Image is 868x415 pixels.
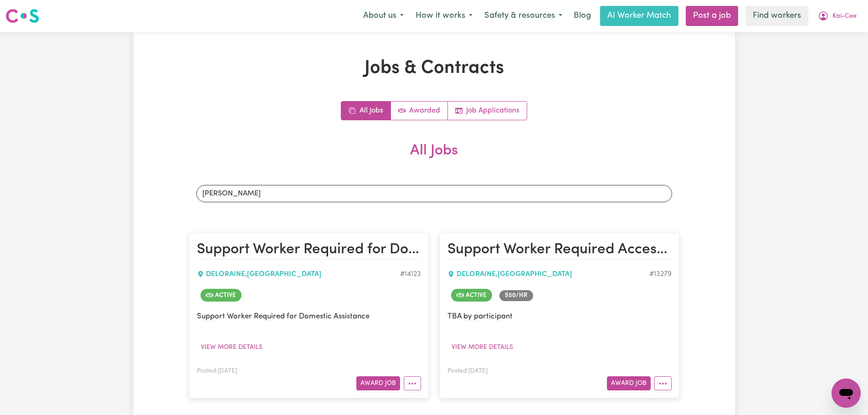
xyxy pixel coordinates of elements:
[654,376,672,390] button: More options
[649,269,672,280] div: Job ID #13279
[832,11,857,21] span: Kai-Cee
[478,6,568,26] button: Safety & resources
[745,6,808,26] a: Find workers
[189,57,679,79] h1: Jobs & Contracts
[5,8,39,24] img: Careseekers logo
[448,102,527,120] a: Job applications
[200,289,241,302] span: Job is active
[5,5,39,26] a: Careseekers logo
[391,102,448,120] a: Active jobs
[499,290,533,301] span: Job rate per hour
[447,269,649,280] div: DELORAINE , [GEOGRAPHIC_DATA]
[607,376,651,390] button: Award Job
[686,6,738,26] a: Post a job
[196,185,672,202] input: 🔍 Filter jobs by title, description or care worker name
[410,6,478,26] button: How it works
[447,368,488,374] span: Posted: [DATE]
[356,376,400,390] button: Award Job
[832,379,861,408] iframe: Button to launch messaging window
[568,6,596,26] a: Blog
[197,368,237,374] span: Posted: [DATE]
[451,289,492,302] span: Job is active
[357,6,410,26] button: About us
[447,241,672,259] h2: Support Worker Required Access Community Social and Rec Activity
[447,311,672,322] p: TBA by participant
[197,269,400,280] div: DELORAINE , [GEOGRAPHIC_DATA]
[447,340,517,354] button: View more details
[341,102,391,120] a: All jobs
[197,340,267,354] button: View more details
[197,241,421,259] h2: Support Worker Required for Domestic Assistance
[197,311,421,322] p: Support Worker Required for Domestic Assistance
[400,269,421,280] div: Job ID #14123
[404,376,421,390] button: More options
[600,6,678,26] a: AI Worker Match
[812,6,863,26] button: My Account
[189,142,679,174] h2: All Jobs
